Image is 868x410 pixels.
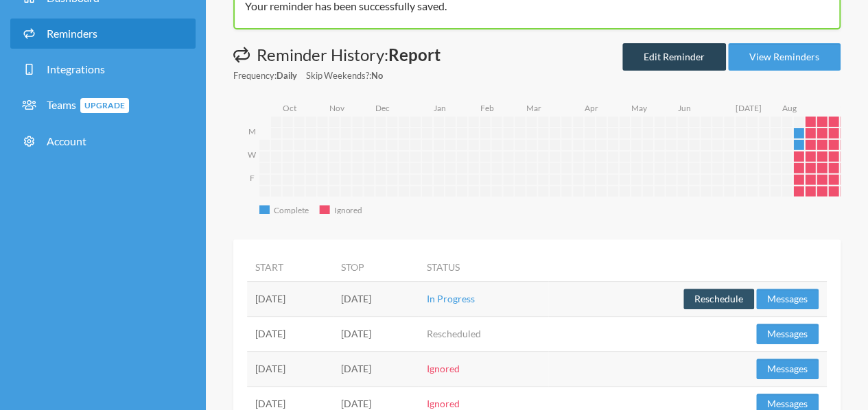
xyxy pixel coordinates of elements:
[481,103,495,113] text: Feb
[247,351,333,386] td: [DATE]
[333,281,419,316] td: [DATE]
[47,27,97,40] span: Reminders
[233,69,297,82] small: Frequency:
[306,69,383,82] small: Skip Weekends?:
[371,70,383,81] strong: No
[419,253,548,282] th: Status
[633,103,649,113] text: May
[233,43,441,67] h1: Reminder History:
[334,206,363,216] text: Ignored
[274,206,309,216] text: Complete
[47,62,105,75] span: Integrations
[47,98,129,111] span: Teams
[388,45,441,64] strong: Report
[333,351,419,386] td: [DATE]
[784,103,799,113] text: Aug
[419,351,548,386] td: Ignored
[10,126,196,156] a: Account
[586,103,600,113] text: Apr
[248,126,256,136] text: M
[419,316,548,351] td: Rescheduled
[10,19,196,49] a: Reminders
[333,253,419,282] th: Stop
[248,149,257,160] text: W
[434,103,447,113] text: Jan
[756,359,819,379] button: Messages
[756,289,819,309] button: Messages
[329,103,345,113] text: Nov
[622,43,726,71] a: Edit Reminder
[679,103,692,113] text: Jun
[728,43,841,71] a: View Reminders
[10,54,196,84] a: Integrations
[283,103,297,113] text: Oct
[247,253,333,282] th: Start
[333,316,419,351] td: [DATE]
[247,316,333,351] td: [DATE]
[80,98,129,113] span: Upgrade
[528,103,543,113] text: Mar
[247,281,333,316] td: [DATE]
[250,173,255,183] text: F
[376,103,390,113] text: Dec
[756,324,819,344] button: Messages
[10,90,196,121] a: TeamsUpgrade
[47,134,86,147] span: Account
[277,70,297,81] strong: Daily
[419,281,548,316] td: In Progress
[738,103,764,113] text: [DATE]
[683,289,754,309] button: Reschedule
